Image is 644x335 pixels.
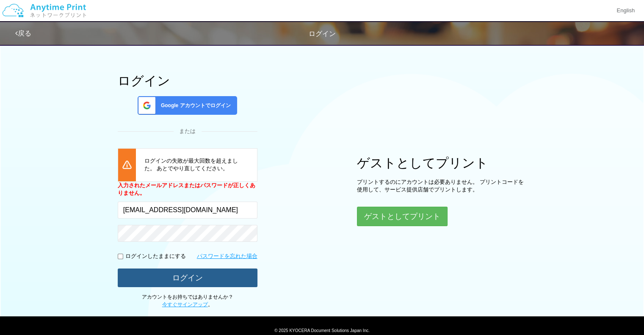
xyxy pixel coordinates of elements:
b: 入力されたメールアドレスまたはパスワードが正しくありません。 [118,182,255,197]
button: ログイン [118,269,257,287]
button: ゲストとしてプリント [357,207,448,226]
h1: ログイン [118,74,257,88]
div: または [118,127,257,136]
div: ログインの失敗が最大回数を超えました。 あとでやり直してください。 [136,149,257,181]
span: ログイン [309,30,336,37]
input: メールアドレス [118,202,257,219]
img: icn_error.png [118,156,136,173]
a: 今すぐサインアップ [162,302,208,307]
span: 。 [162,302,213,307]
p: アカウントをお持ちではありませんか？ [118,293,257,308]
span: © 2025 KYOCERA Document Solutions Japan Inc. [274,327,370,333]
h1: ゲストとしてプリント [357,156,526,170]
a: パスワードを忘れた場合 [197,252,257,260]
p: ログインしたままにする [125,252,186,260]
a: 戻る [15,30,31,37]
span: Google アカウントでログイン [158,102,231,109]
p: プリントするのにアカウントは必要ありません。 プリントコードを使用して、サービス提供店舗でプリントします。 [357,178,526,194]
